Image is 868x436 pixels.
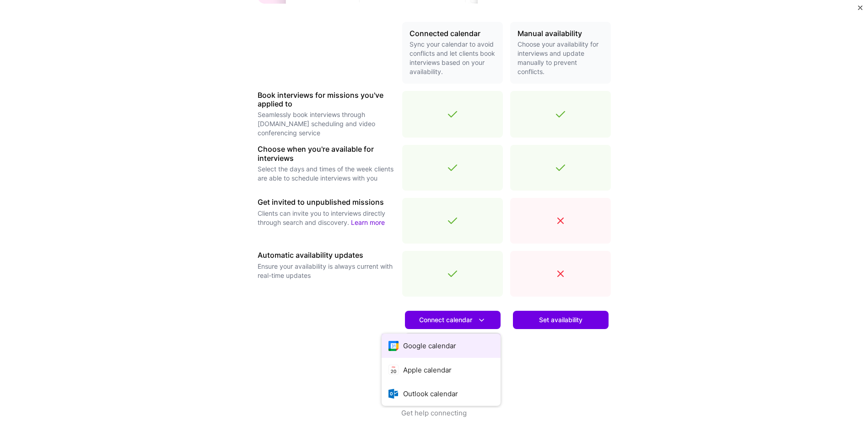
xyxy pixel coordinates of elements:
i: icon DownArrowWhite [477,315,486,325]
p: Choose your availability for interviews and update manually to prevent conflicts. [518,40,604,76]
button: Close [858,5,863,15]
p: Select the days and times of the week clients are able to schedule interviews with you [258,165,395,183]
i: icon Google [388,340,399,351]
p: Clients can invite you to interviews directly through search and discovery. [258,209,395,227]
h3: Manual availability [518,29,604,38]
button: Connect calendar [405,311,501,329]
h3: Automatic availability updates [258,251,395,260]
button: Google calendar [382,334,501,358]
button: Outlook calendar [382,382,501,406]
p: Ensure your availability is always current with real-time updates [258,262,395,280]
h3: Get invited to unpublished missions [258,198,395,207]
i: icon OutlookCalendar [388,388,399,399]
h3: Connected calendar [410,29,496,38]
span: Set availability [539,315,582,324]
h3: Book interviews for missions you've applied to [258,91,395,108]
p: Seamlessly book interviews through [DOMAIN_NAME] scheduling and video conferencing service [258,110,395,138]
p: Sync your calendar to avoid conflicts and let clients book interviews based on your availability. [410,40,496,76]
i: icon AppleCalendar [388,365,399,375]
button: Apple calendar [382,358,501,382]
button: Get help connecting [401,408,467,436]
span: Connect calendar [419,315,486,325]
h3: Choose when you're available for interviews [258,145,395,162]
a: Learn more [351,218,385,226]
button: Set availability [513,311,609,329]
a: Learn more [405,333,501,351]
